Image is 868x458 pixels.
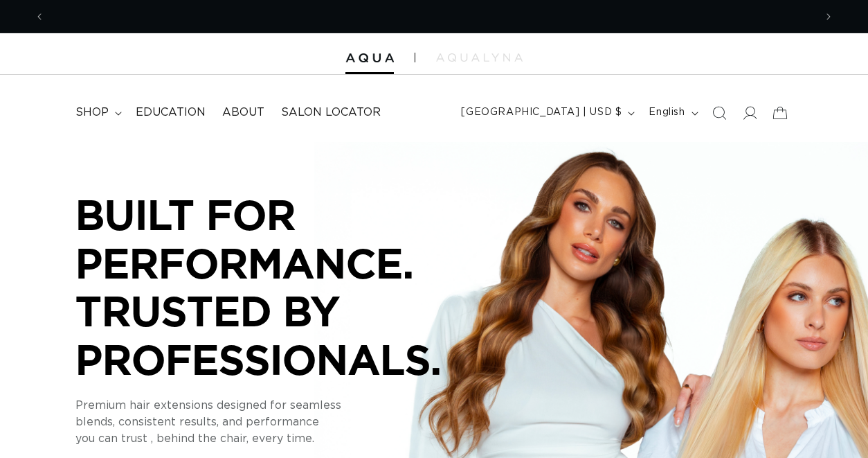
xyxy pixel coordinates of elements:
[214,97,273,128] a: About
[127,97,214,128] a: Education
[640,100,703,126] button: English
[704,98,734,128] summary: Search
[436,53,523,62] img: aqualyna.com
[24,3,55,30] button: Previous announcement
[345,53,394,63] img: Aqua Hair Extensions
[75,414,491,430] p: blends, consistent results, and performance
[813,3,844,30] button: Next announcement
[273,97,389,128] a: Salon Locator
[75,397,491,414] p: Premium hair extensions designed for seamless
[75,191,491,383] p: BUILT FOR PERFORMANCE. TRUSTED BY PROFESSIONALS.
[649,105,685,120] span: English
[461,105,622,120] span: [GEOGRAPHIC_DATA] | USD $
[453,100,640,126] button: [GEOGRAPHIC_DATA] | USD $
[75,430,491,447] p: you can trust , behind the chair, every time.
[136,105,206,120] span: Education
[67,97,127,128] summary: shop
[75,105,109,120] span: shop
[222,105,264,120] span: About
[281,105,381,120] span: Salon Locator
